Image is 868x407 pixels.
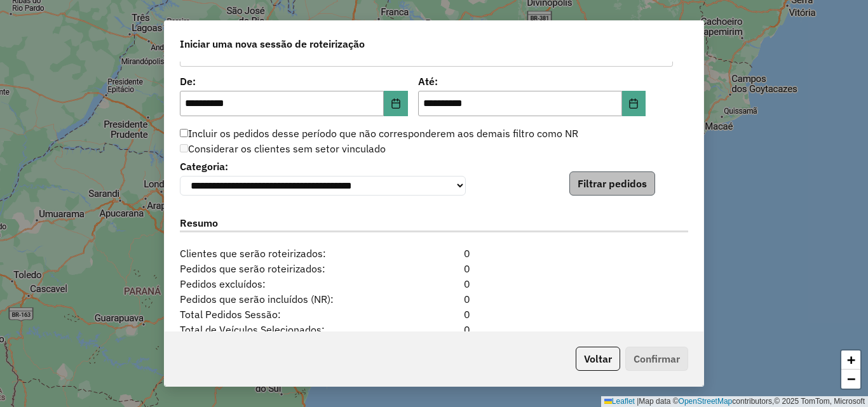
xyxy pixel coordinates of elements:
[841,350,860,370] a: Zoom in
[172,261,390,276] span: Pedidos que serão roteirizados:
[172,322,390,337] span: Total de Veículos Selecionados:
[418,74,646,89] label: Até:
[180,144,188,152] input: Considerar os clientes sem setor vinculado
[180,129,188,137] input: Incluir os pedidos desse período que não corresponderem aos demais filtro como NR
[390,291,477,307] div: 0
[180,74,408,89] label: De:
[390,246,477,261] div: 0
[180,159,466,174] label: Categoria:
[569,171,655,196] button: Filtrar pedidos
[390,261,477,276] div: 0
[637,397,639,406] span: |
[390,307,477,322] div: 0
[180,36,365,51] span: Iniciar uma nova sessão de roteirização
[841,370,860,389] a: Zoom out
[390,322,477,337] div: 0
[847,352,855,368] span: +
[601,396,868,407] div: Map data © contributors,© 2025 TomTom, Microsoft
[847,371,855,387] span: −
[604,397,635,406] a: Leaflet
[172,276,390,291] span: Pedidos excluídos:
[180,141,386,156] label: Considerar os clientes sem setor vinculado
[622,91,646,116] button: Choose Date
[390,276,477,291] div: 0
[679,397,733,406] a: OpenStreetMap
[576,347,620,371] button: Voltar
[172,307,390,322] span: Total Pedidos Sessão:
[180,126,578,141] label: Incluir os pedidos desse período que não corresponderem aos demais filtro como NR
[180,215,688,232] label: Resumo
[172,291,390,307] span: Pedidos que serão incluídos (NR):
[384,91,408,116] button: Choose Date
[172,246,390,261] span: Clientes que serão roteirizados:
